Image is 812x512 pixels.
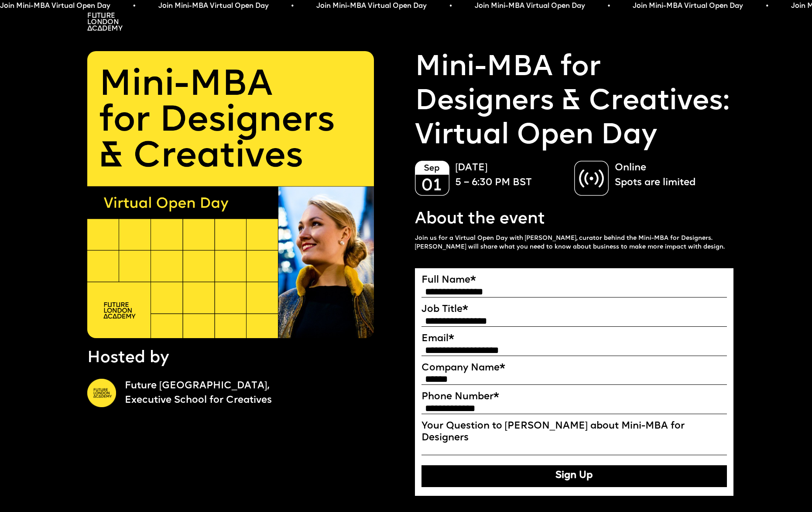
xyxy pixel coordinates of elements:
[421,363,727,374] label: Company Name
[415,51,734,119] a: Mini-MBA for Designers & Creatives:
[421,304,727,316] label: Job Title
[87,13,123,31] img: A logo saying in 3 lines: Future London Academy
[421,275,727,287] label: Full Name
[765,2,767,10] span: •
[421,421,727,444] label: Your Question to [PERSON_NAME] about Mini-MBA for Designers
[290,2,293,10] span: •
[415,234,734,252] p: Join us for a Virtual Open Day with [PERSON_NAME], curator behind the Mini-MBA for Designers. [PE...
[421,333,727,345] label: Email
[615,161,725,190] p: Online Spots are limited
[449,2,451,10] span: •
[132,2,135,10] span: •
[606,2,609,10] span: •
[125,379,406,408] a: Future [GEOGRAPHIC_DATA],Executive School for Creatives
[415,51,734,153] p: Virtual Open Day
[421,391,727,403] label: Phone Number
[421,465,727,487] button: Sign Up
[415,208,545,231] p: About the event
[87,379,116,408] img: A yellow circle with Future London Academy logo
[87,347,169,370] p: Hosted by
[455,161,565,190] p: [DATE] 5 – 6:30 PM BST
